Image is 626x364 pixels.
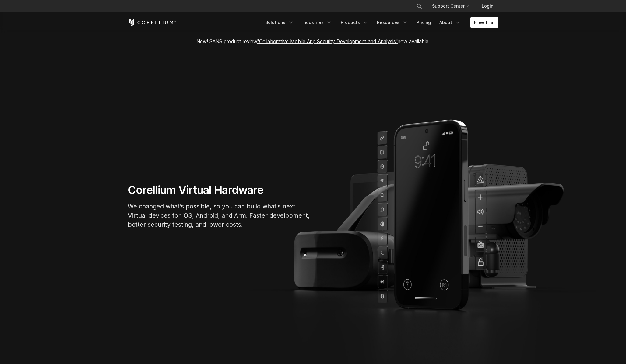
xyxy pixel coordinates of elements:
a: Resources [373,17,412,28]
a: Pricing [413,17,434,28]
div: Navigation Menu [409,1,498,12]
a: Products [337,17,372,28]
a: Free Trial [470,17,498,28]
button: Search [414,1,425,12]
a: Solutions [262,17,297,28]
a: Support Center [427,1,474,12]
h1: Corellium Virtual Hardware [128,183,311,197]
span: New! SANS product review now available. [196,38,430,44]
div: Navigation Menu [262,17,498,28]
a: Industries [299,17,336,28]
a: Login [477,1,498,12]
p: We changed what's possible, so you can build what's next. Virtual devices for iOS, Android, and A... [128,202,311,229]
a: Corellium Home [128,19,176,26]
a: "Collaborative Mobile App Security Development and Analysis" [257,38,398,44]
a: About [436,17,464,28]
